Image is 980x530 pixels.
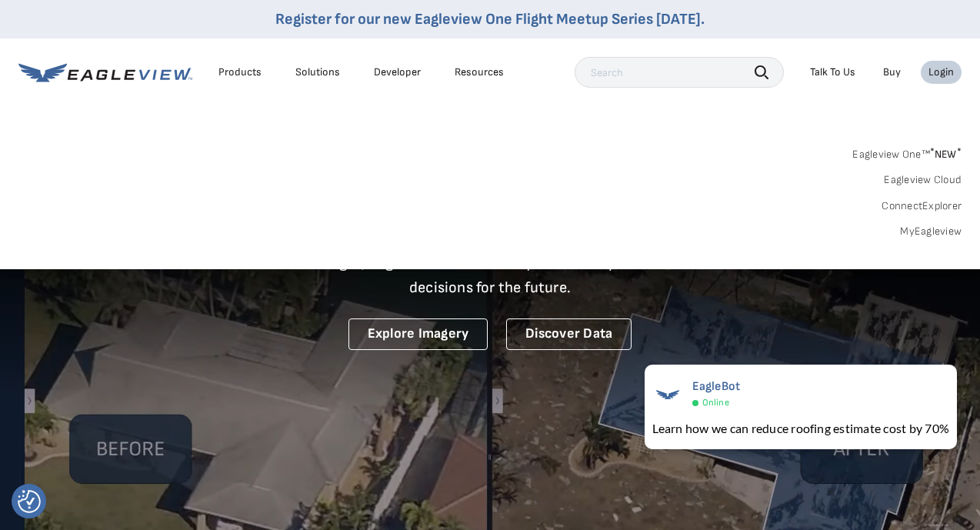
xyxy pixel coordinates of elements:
[455,65,504,79] div: Resources
[882,199,962,213] a: ConnectExplorer
[810,65,855,79] div: Talk To Us
[900,225,962,238] a: MyEagleview
[348,318,488,350] a: Explore Imagery
[18,490,41,513] img: Revisit consent button
[18,490,41,513] button: Consent Preferences
[295,65,340,79] div: Solutions
[692,379,741,394] span: EagleBot
[702,397,729,408] span: Online
[575,57,784,88] input: Search
[218,65,262,79] div: Products
[652,419,949,438] div: Learn how we can reduce roofing estimate cost by 70%
[883,65,901,79] a: Buy
[374,65,421,79] a: Developer
[928,65,954,79] div: Login
[506,318,632,350] a: Discover Data
[652,379,683,410] img: EagleBot
[930,148,962,161] span: NEW
[884,173,962,187] a: Eagleview Cloud
[275,10,705,28] a: Register for our new Eagleview One Flight Meetup Series [DATE].
[852,143,962,161] a: Eagleview One™*NEW*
